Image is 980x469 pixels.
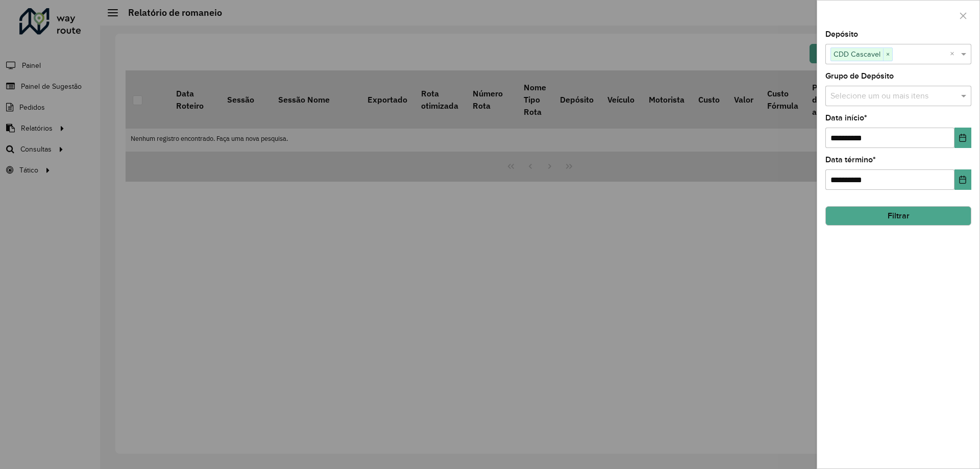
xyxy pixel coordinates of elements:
button: Filtrar [825,206,971,226]
button: Choose Date [954,169,971,190]
label: Grupo de Depósito [825,70,894,82]
span: CDD Cascavel [831,48,883,60]
label: Data término [825,154,876,166]
span: × [883,48,892,61]
button: Choose Date [954,128,971,148]
span: Clear all [950,48,959,60]
label: Data início [825,112,867,124]
label: Depósito [825,28,858,40]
